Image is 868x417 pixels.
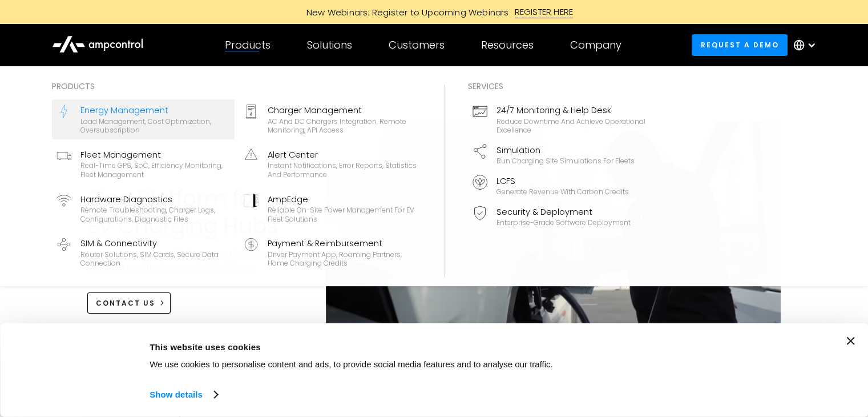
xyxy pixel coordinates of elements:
[80,104,230,117] div: Energy Management
[846,337,854,345] button: Close banner
[496,104,646,117] div: 24/7 Monitoring & Help Desk
[150,386,217,403] a: Show details
[52,80,422,93] div: Products
[52,99,235,139] a: Energy ManagementLoad management, cost optimization, oversubscription
[150,340,636,354] div: This website uses cookies
[468,99,651,139] a: 24/7 Monitoring & Help DeskReduce downtime and achieve operational excellence
[468,139,651,170] a: SimulationRun charging site simulations for fleets
[150,359,553,369] span: We use cookies to personalise content and ads, to provide social media features and to analyse ou...
[239,232,422,272] a: Payment & ReimbursementDriver Payment App, Roaming Partners, Home Charging Credits
[268,193,417,206] div: AmpEdge
[468,170,651,201] a: LCFSGenerate revenue with carbon credits
[52,189,235,228] a: Hardware DiagnosticsRemote troubleshooting, charger logs, configurations, diagnostic files
[570,39,621,51] div: Company
[268,149,417,161] div: Alert Center
[295,6,515,18] div: New Webinars: Register to Upcoming Webinars
[268,237,417,250] div: Payment & Reimbursement
[515,6,574,18] div: REGISTER HERE
[52,144,235,184] a: Fleet ManagementReal-time GPS, SoC, efficiency monitoring, fleet management
[307,39,352,51] div: Solutions
[268,161,417,179] div: Instant notifications, error reports, statistics and performance
[268,250,417,268] div: Driver Payment App, Roaming Partners, Home Charging Credits
[496,206,631,218] div: Security & Deployment
[96,298,155,308] div: CONTACT US
[468,201,651,232] a: Security & DeploymentEnterprise-grade software deployment
[87,292,171,314] a: CONTACT US
[389,39,445,51] div: Customers
[496,187,629,197] div: Generate revenue with carbon credits
[268,104,417,117] div: Charger Management
[496,117,646,135] div: Reduce downtime and achieve operational excellence
[268,206,417,223] div: Reliable On-site Power Management for EV Fleet Solutions
[80,161,230,179] div: Real-time GPS, SoC, efficiency monitoring, fleet management
[496,175,629,187] div: LCFS
[496,144,635,157] div: Simulation
[662,337,825,370] button: Okay
[239,144,422,184] a: Alert CenterInstant notifications, error reports, statistics and performance
[80,206,230,223] div: Remote troubleshooting, charger logs, configurations, diagnostic files
[692,34,788,55] a: Request a demo
[481,39,534,51] div: Resources
[496,157,635,166] div: Run charging site simulations for fleets
[52,232,235,272] a: SIM & ConnectivityRouter Solutions, SIM Cards, Secure Data Connection
[80,193,230,206] div: Hardware Diagnostics
[177,6,691,18] a: New Webinars: Register to Upcoming WebinarsREGISTER HERE
[239,189,422,228] a: AmpEdgeReliable On-site Power Management for EV Fleet Solutions
[225,39,271,51] div: Products
[468,80,651,93] div: Services
[80,149,230,161] div: Fleet Management
[80,237,230,250] div: SIM & Connectivity
[80,250,230,268] div: Router Solutions, SIM Cards, Secure Data Connection
[268,117,417,135] div: AC and DC chargers integration, remote monitoring, API access
[80,117,230,135] div: Load management, cost optimization, oversubscription
[239,99,422,139] a: Charger ManagementAC and DC chargers integration, remote monitoring, API access
[496,218,631,227] div: Enterprise-grade software deployment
